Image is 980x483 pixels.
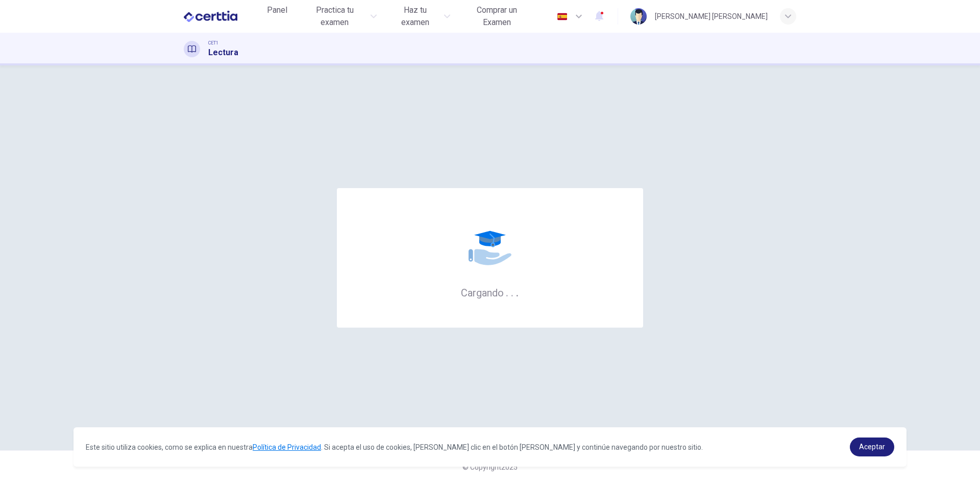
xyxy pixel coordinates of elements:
div: cookieconsent [73,427,906,467]
h6: . [510,283,514,300]
button: Haz tu examen [385,1,454,32]
a: CERTTIA logo [184,6,261,27]
img: Profile picture [630,8,647,25]
span: Haz tu examen [389,4,440,29]
span: Comprar un Examen [462,4,531,29]
div: [PERSON_NAME] [PERSON_NAME] [655,10,768,22]
span: Practica tu examen [302,4,368,29]
h6: . [505,283,509,300]
img: es [556,13,569,20]
a: Política de Privacidad [253,443,321,451]
a: dismiss cookie message [850,438,894,456]
span: Panel [267,4,287,16]
span: Aceptar [859,443,885,451]
h6: Cargando [461,286,519,299]
img: CERTTIA logo [184,6,237,27]
span: Este sitio utiliza cookies, como se explica en nuestra . Si acepta el uso de cookies, [PERSON_NAM... [86,443,703,451]
h1: Lectura [208,47,238,59]
button: Comprar un Examen [458,1,535,32]
button: Panel [261,1,293,19]
h6: . [516,283,519,300]
a: Panel [261,1,293,32]
span: © Copyright 2025 [462,463,518,471]
button: Practica tu examen [298,1,381,32]
span: CET1 [208,39,218,47]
